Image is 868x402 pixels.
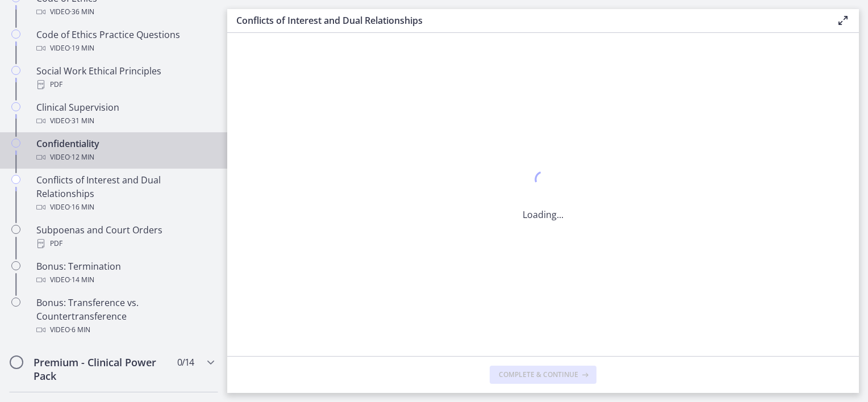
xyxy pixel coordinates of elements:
[70,41,94,55] span: · 19 min
[36,78,214,91] div: PDF
[36,150,214,164] div: Video
[36,41,214,55] div: Video
[70,150,94,164] span: · 12 min
[36,28,214,55] div: Code of Ethics Practice Questions
[236,14,818,27] h3: Conflicts of Interest and Dual Relationships
[36,273,214,287] div: Video
[36,296,214,337] div: Bonus: Transference vs. Countertransference
[36,5,214,19] div: Video
[490,366,596,384] button: Complete & continue
[36,64,214,91] div: Social Work Ethical Principles
[70,273,94,287] span: · 14 min
[499,370,578,379] span: Complete & continue
[36,137,214,164] div: Confidentiality
[70,114,94,128] span: · 31 min
[523,168,564,194] div: 1
[36,223,214,250] div: Subpoenas and Court Orders
[36,259,214,287] div: Bonus: Termination
[36,323,214,337] div: Video
[177,355,194,369] span: 0 / 14
[70,200,94,214] span: · 16 min
[36,101,214,128] div: Clinical Supervision
[34,355,172,383] h2: Premium - Clinical Power Pack
[36,173,214,214] div: Conflicts of Interest and Dual Relationships
[70,323,90,337] span: · 6 min
[523,208,564,221] p: Loading...
[36,237,214,250] div: PDF
[70,5,94,19] span: · 36 min
[36,114,214,128] div: Video
[36,200,214,214] div: Video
